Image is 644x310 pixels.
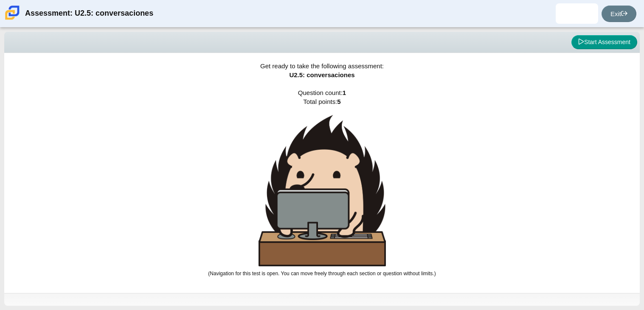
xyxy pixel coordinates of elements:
img: ulises.marianocort.vDNoF8 [570,7,584,20]
a: Exit [602,6,636,22]
span: Question count: Total points: [208,89,436,276]
img: hedgehog-behind-computer-large.png [259,115,386,266]
b: 1 [343,89,346,96]
small: (Navigation for this test is open. You can move freely through each section or question without l... [208,271,436,276]
b: 5 [337,98,340,105]
button: Start Assessment [571,35,637,50]
img: Carmen School of Science & Technology [3,4,21,22]
div: Assessment: U2.5: conversaciones [25,3,153,24]
span: U2.5: conversaciones [289,71,354,78]
span: Get ready to take the following assessment: [260,62,384,70]
a: Carmen School of Science & Technology [3,16,21,23]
